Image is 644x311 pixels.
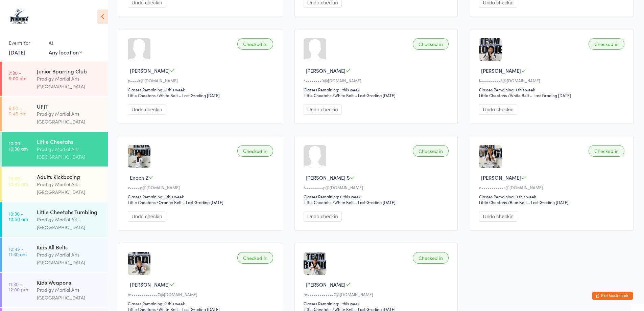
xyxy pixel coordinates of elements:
[479,92,507,98] div: Little Cheetahs
[481,67,521,74] span: [PERSON_NAME]
[2,167,108,202] a: 10:00 -10:45 amAdults KickboxingProdigy Martial Arts [GEOGRAPHIC_DATA]
[304,252,326,275] img: image1753249977.png
[413,145,449,157] div: Checked in
[128,211,166,222] button: Undo checkin
[9,140,28,151] time: 10:00 - 10:30 am
[9,281,28,292] time: 11:30 - 12:00 pm
[413,38,449,50] div: Checked in
[37,138,102,145] div: Little Cheetahs
[128,252,150,275] img: image1753250011.png
[37,67,102,75] div: Junior Sparring Club
[37,75,102,90] div: Prodigy Martial Arts [GEOGRAPHIC_DATA]
[128,145,150,168] img: image1729060659.png
[37,173,102,180] div: Adults Kickboxing
[37,216,102,231] div: Prodigy Martial Arts [GEOGRAPHIC_DATA]
[304,211,342,222] button: Undo checkin
[589,145,624,157] div: Checked in
[479,145,502,168] img: image1712212716.png
[128,199,156,205] div: Little Cheetahs
[157,199,223,205] span: / Orange Belt – Last Grading [DATE]
[9,105,26,116] time: 9:00 - 9:45 am
[479,77,626,83] div: i••••••••••6@[DOMAIN_NAME]
[237,38,273,50] div: Checked in
[9,37,42,48] div: Events for
[2,273,108,307] a: 11:30 -12:00 pmKids WeaponsProdigy Martial Arts [GEOGRAPHIC_DATA]
[128,291,275,297] div: m•••••••••••••7@[DOMAIN_NAME]
[157,92,220,98] span: / White Belt – Last Grading [DATE]
[128,77,275,83] div: p••••k@[DOMAIN_NAME]
[37,279,102,286] div: Kids Weapons
[304,194,451,199] div: Classes Remaining: 0 this week
[332,199,396,205] span: / White Belt – Last Grading [DATE]
[37,251,102,266] div: Prodigy Martial Arts [GEOGRAPHIC_DATA]
[481,174,521,181] span: [PERSON_NAME]
[508,199,569,205] span: / Blue Belt – Last Grading [DATE]
[128,194,275,199] div: Classes Remaining: 1 this week
[7,5,32,30] img: Prodigy Martial Arts Seven Hills
[37,208,102,216] div: Little Cheetahs Tumbling
[306,281,345,288] span: [PERSON_NAME]
[304,92,331,98] div: Little Cheetahs
[128,104,166,115] button: Undo checkin
[128,184,275,190] div: z•••••g@[DOMAIN_NAME]
[9,176,28,186] time: 10:00 - 10:45 am
[479,104,517,115] button: Undo checkin
[304,199,331,205] div: Little Cheetahs
[2,97,108,131] a: 9:00 -9:45 amUFITProdigy Martial Arts [GEOGRAPHIC_DATA]
[332,92,396,98] span: / White Belt – Last Grading [DATE]
[130,281,170,288] span: [PERSON_NAME]
[128,92,156,98] div: Little Cheetahs
[49,37,82,48] div: At
[592,292,633,300] button: Exit kiosk mode
[2,238,108,272] a: 10:45 -11:30 amKids All BeltsProdigy Martial Arts [GEOGRAPHIC_DATA]
[479,211,517,222] button: Undo checkin
[2,132,108,166] a: 10:00 -10:30 amLittle CheetahsProdigy Martial Arts [GEOGRAPHIC_DATA]
[2,62,108,96] a: 7:30 -9:00 amJunior Sparring ClubProdigy Martial Arts [GEOGRAPHIC_DATA]
[128,87,275,92] div: Classes Remaining: 0 this week
[479,184,626,190] div: a•••••••••••s@[DOMAIN_NAME]
[37,145,102,161] div: Prodigy Martial Arts [GEOGRAPHIC_DATA]
[508,92,571,98] span: / White Belt – Last Grading [DATE]
[237,252,273,264] div: Checked in
[37,286,102,302] div: Prodigy Martial Arts [GEOGRAPHIC_DATA]
[304,77,451,83] div: r••••••••0@[DOMAIN_NAME]
[306,174,350,181] span: [PERSON_NAME] S
[413,252,449,264] div: Checked in
[128,301,275,306] div: Classes Remaining: 0 this week
[130,174,149,181] span: Enoch Z
[304,184,451,190] div: t•••••••••p@[DOMAIN_NAME]
[304,301,451,306] div: Classes Remaining: 1 this week
[9,246,27,257] time: 10:45 - 11:30 am
[37,110,102,126] div: Prodigy Martial Arts [GEOGRAPHIC_DATA]
[37,243,102,251] div: Kids All Belts
[304,291,451,297] div: m•••••••••••••7@[DOMAIN_NAME]
[479,199,507,205] div: Little Cheetahs
[37,180,102,196] div: Prodigy Martial Arts [GEOGRAPHIC_DATA]
[2,202,108,237] a: 10:30 -10:50 amLittle Cheetahs TumblingProdigy Martial Arts [GEOGRAPHIC_DATA]
[9,211,28,222] time: 10:30 - 10:50 am
[130,67,170,74] span: [PERSON_NAME]
[37,103,102,110] div: UFIT
[237,145,273,157] div: Checked in
[306,67,345,74] span: [PERSON_NAME]
[479,38,502,61] img: image1754111021.png
[304,104,342,115] button: Undo checkin
[479,87,626,92] div: Classes Remaining: 1 this week
[479,194,626,199] div: Classes Remaining: 0 this week
[49,48,82,56] div: Any location
[304,87,451,92] div: Classes Remaining: 1 this week
[9,48,25,56] a: [DATE]
[589,38,624,50] div: Checked in
[9,70,26,81] time: 7:30 - 9:00 am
